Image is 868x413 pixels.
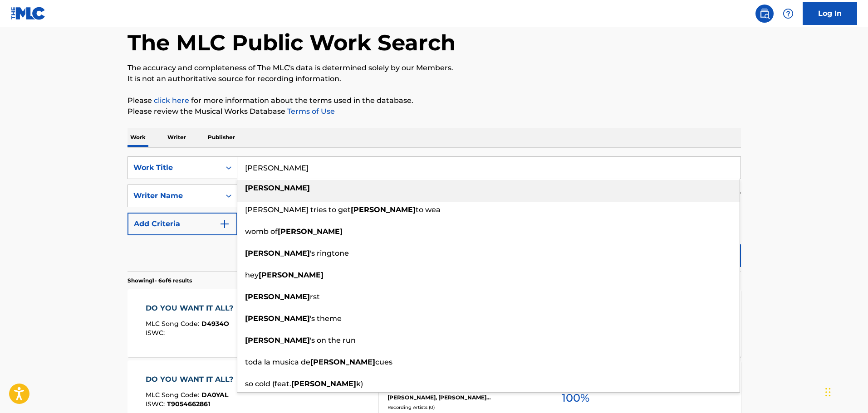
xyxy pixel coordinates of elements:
span: k) [356,379,363,388]
div: Writer Name [133,190,215,201]
div: DO YOU WANT IT ALL? [146,374,238,385]
strong: [PERSON_NAME] [351,205,416,214]
a: click here [154,96,189,105]
p: Work [128,128,148,147]
p: Showing 1 - 6 of 6 results [128,277,192,285]
div: Drag [825,379,831,406]
span: toda la musica de [245,358,310,366]
div: Work Title [133,162,215,173]
button: Add Criteria [128,213,237,235]
span: womb of [245,227,278,236]
p: The accuracy and completeness of The MLC's data is determined solely by our Members. [128,63,741,73]
a: Terms of Use [285,107,335,116]
p: Please review the Musical Works Database [128,106,741,117]
div: DO YOU WANT IT ALL? [146,303,238,314]
strong: [PERSON_NAME] [245,314,310,323]
a: DO YOU WANT IT ALL?MLC Song Code:D4934OISWC:Writers (3)[PERSON_NAME] [PERSON_NAME] [PERSON_NAME],... [128,289,741,357]
span: [PERSON_NAME] tries to get [245,205,351,214]
a: Public Search [755,5,774,23]
span: 's theme [310,314,342,323]
strong: [PERSON_NAME] [259,271,324,279]
span: MLC Song Code : [146,391,201,399]
strong: [PERSON_NAME] [291,379,356,388]
p: It is not an authoritative source for recording information. [128,73,741,84]
span: DA0YAL [201,391,228,399]
span: 's ringtone [310,249,349,258]
span: rst [310,292,320,301]
a: Log In [803,2,857,25]
img: search [759,8,770,19]
span: hey [245,271,259,279]
p: Writer [165,128,189,147]
strong: [PERSON_NAME] [245,249,310,258]
span: to wea [416,205,441,214]
span: ISWC : [146,329,167,337]
p: Please for more information about the terms used in the database. [128,95,741,106]
p: Publisher [205,128,238,147]
strong: [PERSON_NAME] [310,358,375,366]
span: 's on the run [310,336,356,345]
strong: [PERSON_NAME] [245,184,310,192]
strong: [PERSON_NAME] [245,292,310,301]
span: so cold (feat. [245,379,291,388]
span: 100 % [562,390,589,406]
span: cues [375,358,392,366]
span: MLC Song Code : [146,320,201,328]
form: Search Form [128,156,741,272]
img: help [783,8,794,19]
h1: The MLC Public Work Search [128,29,456,56]
div: Recording Artists ( 0 ) [387,404,525,411]
span: D4934O [201,320,229,328]
strong: [PERSON_NAME] [278,227,343,236]
iframe: Chat Widget [823,369,868,413]
img: MLC Logo [11,7,46,20]
span: ISWC : [146,400,167,408]
div: Help [779,5,797,23]
span: T9054662861 [167,400,210,408]
div: [PERSON_NAME] [PERSON_NAME], [PERSON_NAME], [PERSON_NAME] [PERSON_NAME] [387,385,525,402]
strong: [PERSON_NAME] [245,336,310,345]
img: 9d2ae6d4665cec9f34b9.svg [219,219,230,229]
